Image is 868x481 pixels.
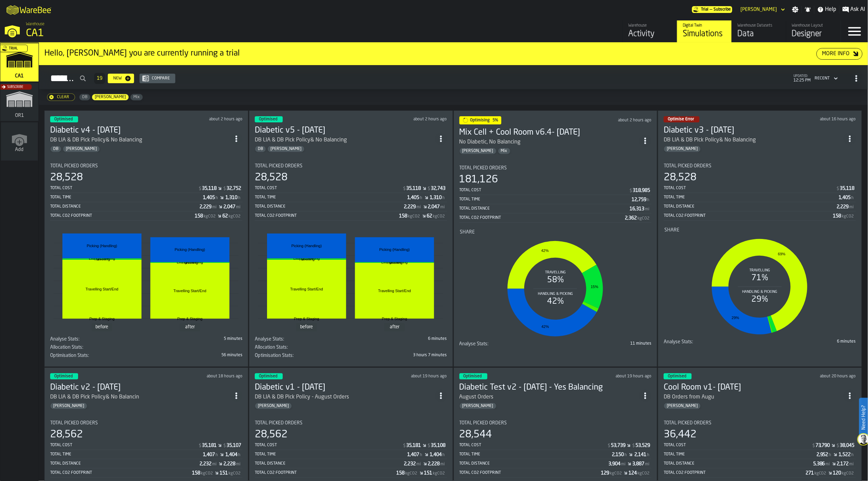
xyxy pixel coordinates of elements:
[459,382,639,393] h3: Diabetic Test v2 - [DATE] - Yes Balancing
[812,74,839,82] div: DropdownMenuValue-4
[664,227,855,233] div: Title
[92,95,129,100] span: Gregg
[50,393,230,401] div: DB LIA & DB Pick Policy& No Balancin
[802,6,814,13] label: button-toggle-Notifications
[837,204,849,210] div: Stat Value
[1,122,38,162] a: link-to-/wh/new
[255,163,447,169] div: Title
[255,353,447,361] div: stat-Optimisation Stats:
[459,138,639,146] div: No Diabetic, No Balancing
[255,163,303,169] span: Total Picked Orders
[255,373,283,379] div: status-3 2
[403,444,406,448] span: $
[459,341,652,349] div: stat-Analyse Stats:
[683,29,726,40] div: Simulations
[111,76,124,81] div: New
[399,213,408,219] div: Stat Value
[204,214,216,219] span: kgCO2
[737,29,781,40] div: Data
[203,195,215,200] div: Stat Value
[664,339,759,345] div: Title
[459,420,652,426] div: Title
[202,186,217,191] div: Stat Value
[255,443,403,448] div: Total Cost
[459,197,632,202] div: Total Time
[814,5,839,14] label: button-toggle-Help
[779,117,856,122] div: Updated: 10/6/2025, 8:28:14 PM Created: 10/6/2025, 8:11:01 PM
[460,229,651,340] div: stat-Share
[255,336,284,342] span: Analyse Stats:
[738,5,786,14] div: DropdownMenuValue-Gregg Arment
[664,373,692,379] div: status-3 2
[622,20,677,42] a: link-to-/wh/i/76e2a128-1b54-4d66-80d4-05ae4c277723/feed/
[786,20,841,42] a: link-to-/wh/i/76e2a128-1b54-4d66-80d4-05ae4c277723/designer
[79,95,90,100] span: DB
[50,163,242,169] div: Title
[459,206,630,211] div: Total Distance
[645,207,649,212] span: mi
[352,336,447,341] div: 6 minutes
[459,174,498,186] div: 181,126
[428,204,440,210] div: Stat Value
[459,116,501,124] div: status-1 2
[185,325,195,330] text: after
[664,163,856,169] div: Title
[459,127,639,138] div: Mix Cell + Cool Room v6.4- 10.7.25
[139,74,175,83] button: button-Compare
[255,336,447,345] div: stat-Analyse Stats:
[50,171,83,184] div: 28,528
[255,136,435,144] div: DB LIA & DB Pick Policy& No Balancing
[255,353,350,358] div: Title
[459,373,487,379] div: status-3 2
[50,163,242,221] div: stat-Total Picked Orders
[50,213,195,218] div: Total CO2 Footprint
[427,213,432,219] div: Stat Value
[50,353,89,358] span: Optimisation Stats:
[470,118,490,122] span: Optimising
[255,227,446,335] div: stat-
[50,353,242,361] div: stat-Optimisation Stats:
[255,136,347,144] div: DB LIA & DB Pick Policy& No Balancing
[664,136,756,144] div: DB LIA & DB Pick Policy& No Balancing
[839,195,851,200] div: Stat Value
[51,227,242,335] div: stat-
[577,118,651,123] div: Updated: 10/7/2025, 10:02:12 AM Created: 10/7/2025, 9:20:26 AM
[255,147,266,151] span: DB
[50,345,83,350] span: Allocation Stats:
[212,205,217,210] span: mi
[148,353,242,358] div: 56 minutes
[628,29,672,40] div: Activity
[236,205,240,210] span: mi
[459,165,652,171] div: Title
[459,165,652,223] div: stat-Total Picked Orders
[255,345,350,350] div: Title
[683,23,726,28] div: Digital Twin
[44,110,248,367] div: ItemListCard-DashboardItemContainer
[668,117,694,121] span: Optimise Error
[50,163,98,169] span: Total Picked Orders
[664,443,812,448] div: Total Cost
[249,110,453,367] div: ItemListCard-DashboardItemContainer
[255,213,399,218] div: Total CO2 Footprint
[225,195,237,200] div: Stat Value
[664,136,844,144] div: DB LIA & DB Pick Policy& No Balancing
[441,205,445,210] span: mi
[664,429,696,441] div: 36,442
[635,443,650,448] div: Stat Value
[255,429,288,441] div: 28,562
[833,213,841,219] div: Stat Value
[54,374,73,378] span: Optimised
[131,95,143,100] span: Mix
[837,444,839,448] span: $
[789,6,801,13] label: button-toggle-Settings
[459,188,629,193] div: Total Cost
[300,325,313,330] text: before
[428,186,430,191] span: $
[420,196,423,200] span: h
[664,125,844,136] div: Diabetic v3 - 10.06.25
[658,110,862,367] div: ItemListCard-DashboardItemContainer
[50,373,78,379] div: status-3 2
